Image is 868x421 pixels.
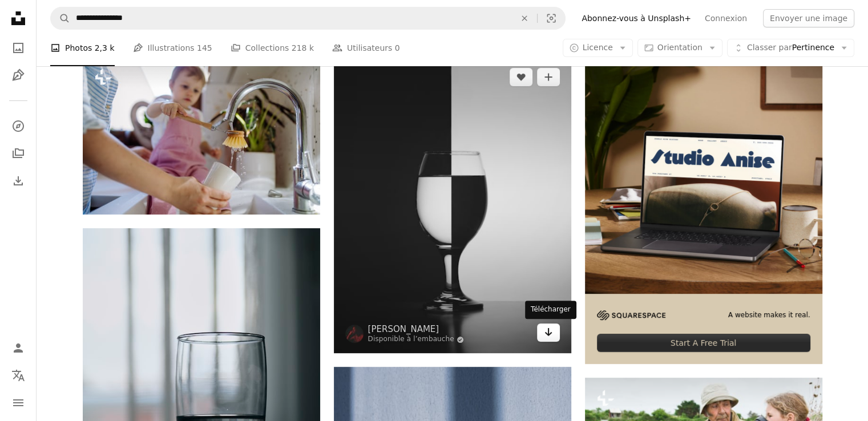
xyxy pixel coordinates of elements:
a: Connexion / S’inscrire [7,337,30,359]
a: Illustrations [7,64,30,87]
img: Accéder au profil de Mahbod Akhzami [345,325,364,343]
button: Envoyer une image [763,9,854,27]
span: 0 [395,42,400,54]
a: Explorer [7,115,30,137]
a: Une photo en noir et blanc d’un verre de vin [334,200,571,210]
a: Historique de téléchargement [7,169,30,192]
img: Petite fille assise sur le comptoir de la cuisine et aidant sa mère à laver la tasse dans l’évier... [83,56,320,214]
span: Pertinence [747,42,834,54]
a: Collections [7,142,30,165]
a: Petite fille assise sur le comptoir de la cuisine et aidant sa mère à laver la tasse dans l’évier... [83,130,320,140]
img: Une photo en noir et blanc d’un verre de vin [334,56,571,353]
button: Ajouter à la collection [537,68,560,86]
form: Rechercher des visuels sur tout le site [50,7,566,30]
img: file-1705255347840-230a6ab5bca9image [597,310,665,320]
button: Classer parPertinence [727,39,854,57]
button: Licence [563,39,633,57]
a: A website makes it real.Start A Free Trial [585,56,822,364]
span: Classer par [747,43,792,52]
a: Photos [7,37,30,59]
span: Orientation [657,43,703,52]
span: Licence [583,43,613,52]
button: J’aime [510,68,532,86]
span: 218 k [292,42,314,54]
a: Accueil — Unsplash [7,7,30,32]
a: Connexion [698,9,754,27]
button: Effacer [512,7,537,29]
a: Abonnez-vous à Unsplash+ [575,9,698,27]
span: A website makes it real. [728,310,810,320]
a: [PERSON_NAME] [368,323,464,335]
button: Orientation [637,39,722,57]
a: Disponible à l’embauche [368,335,464,344]
a: Utilisateurs 0 [332,30,400,66]
img: file-1705123271268-c3eaf6a79b21image [585,56,822,294]
div: Télécharger [525,301,576,319]
a: un verre d’eau sur une table devant une fenêtre [83,401,320,411]
a: Télécharger [537,323,560,342]
a: Collections 218 k [231,30,314,66]
button: Langue [7,364,30,387]
button: Rechercher sur Unsplash [51,7,70,29]
a: Illustrations 145 [133,30,212,66]
span: 145 [197,42,212,54]
button: Menu [7,391,30,414]
button: Recherche de visuels [538,7,565,29]
div: Start A Free Trial [597,334,810,352]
